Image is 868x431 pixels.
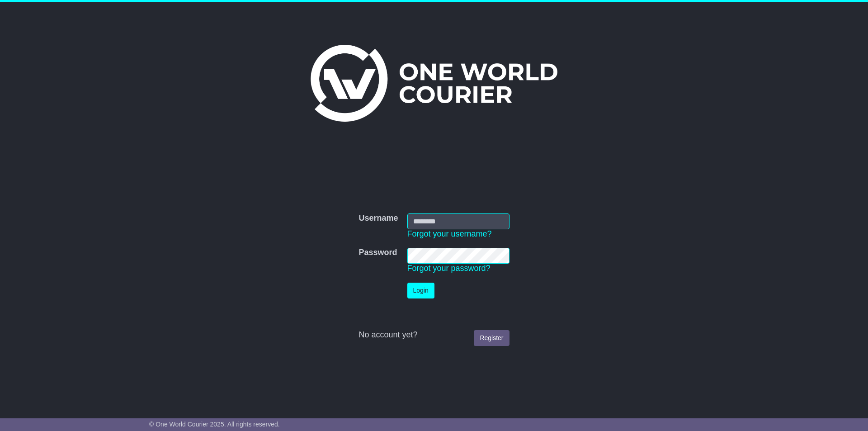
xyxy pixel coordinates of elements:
label: Username [359,213,398,223]
a: Forgot your username? [407,229,492,238]
span: © One World Courier 2025. All rights reserved. [149,421,280,428]
img: One World [311,45,557,122]
a: Forgot your password? [407,264,491,273]
a: Register [474,330,509,346]
button: Login [407,283,434,298]
label: Password [359,248,397,258]
div: No account yet? [359,330,509,340]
